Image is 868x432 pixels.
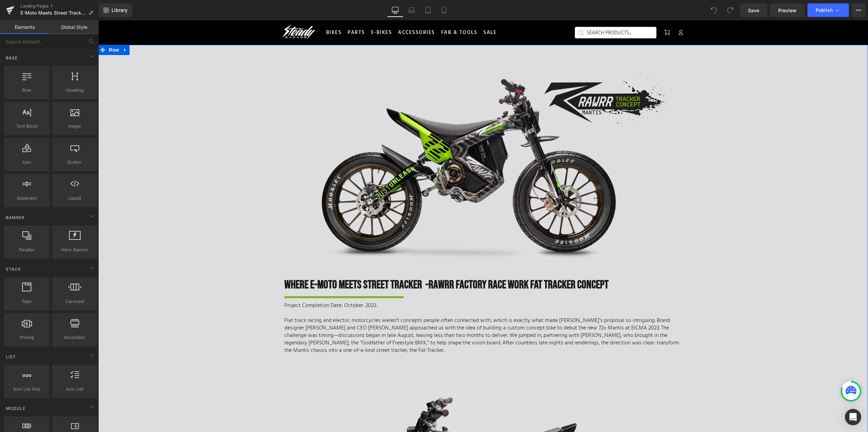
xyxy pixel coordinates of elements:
[748,7,759,14] span: Save
[54,334,95,341] span: Accordion
[9,24,22,35] span: Row
[49,20,99,34] a: Global Style
[6,334,47,341] span: Pricing
[420,3,436,17] a: Tablet
[6,246,47,253] span: Parallax
[723,3,737,17] button: Redo
[382,7,398,18] a: SALE
[300,10,337,15] span: ACCESSORIES
[186,296,584,334] p: Flat track racing and electric motorcycles weren’t concepts people often connected with, which is...
[228,10,244,15] span: BIKES
[54,298,95,305] span: Carousel
[5,55,18,61] span: Base
[852,3,865,17] button: More
[22,24,31,35] a: Expand / Collapse
[54,246,95,253] span: Hero Banner
[6,159,47,166] span: Icon
[770,3,805,17] a: Preview
[186,257,584,272] h1: Where E-MOTO MEETS Street TRACKer -
[54,195,95,202] span: Liquid
[20,10,86,16] span: E-Moto Meets Street Tracker - Rawrr Factory Race Work FAT TRACKER Concept
[6,195,47,202] span: Separator
[5,266,22,272] span: Stack
[477,6,558,18] input: SEARCH PRODUCTS...
[5,354,17,360] span: List
[816,7,833,13] span: Publish
[273,10,294,15] span: E-BIKES
[387,3,403,17] a: Desktop
[99,3,132,17] a: New Library
[54,87,95,94] span: Heading
[707,3,721,17] button: Undo
[403,3,420,17] a: Laptop
[436,3,452,17] a: Mobile
[5,214,25,221] span: Banner
[249,10,267,15] span: PARTS
[6,298,47,305] span: Tabs
[6,87,47,94] span: Row
[343,10,379,15] span: FAB & TOOLS
[6,123,47,130] span: Text Block
[246,7,270,18] a: PARTS
[845,409,861,425] div: Open Intercom Messenger
[54,385,95,393] span: Icon List
[112,7,128,13] span: Library
[778,7,797,14] span: Preview
[385,10,398,15] span: SALE
[54,159,95,166] span: Button
[340,7,382,18] a: FAB & TOOLS
[297,7,340,18] a: ACCESSORIES
[807,3,849,17] button: Publish
[270,7,297,18] a: E-BIKES
[6,385,47,393] span: Icon List Hoz
[20,3,99,9] a: Landing Pages
[186,282,584,289] p: Project Completion Date: October. 2023.
[224,7,247,18] a: BIKES
[330,257,510,271] span: Rawrr Factory Race Work fat tracker CONCEPT
[5,405,26,412] span: Module
[54,123,95,130] span: Image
